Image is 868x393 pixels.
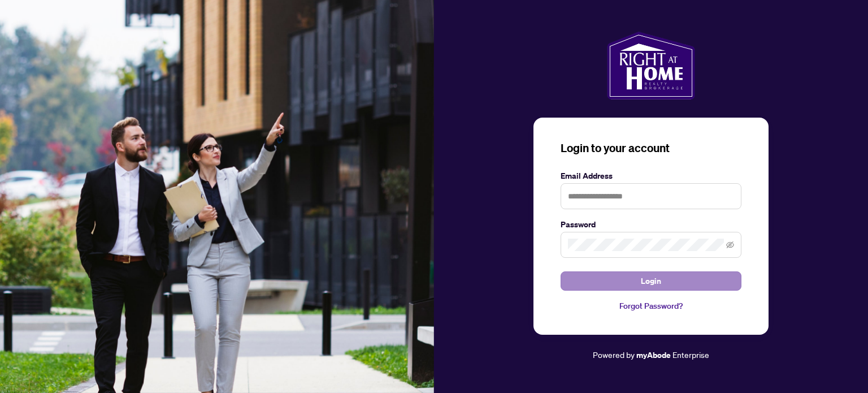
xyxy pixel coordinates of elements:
img: ma-logo [607,32,695,100]
a: myAbode [636,349,671,361]
span: Login [641,272,661,290]
label: Password [561,218,741,231]
a: Forgot Password? [561,300,741,312]
button: Login [561,271,741,291]
label: Email Address [561,170,741,182]
h3: Login to your account [561,140,741,156]
span: Enterprise [672,349,709,360]
span: eye-invisible [726,241,734,249]
span: Powered by [593,349,635,360]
